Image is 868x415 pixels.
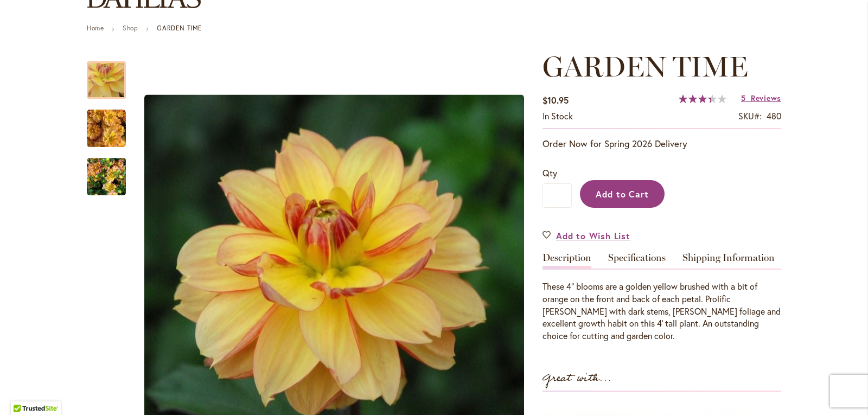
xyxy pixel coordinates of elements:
a: Shop [123,24,138,32]
span: Reviews [751,93,781,103]
a: Description [542,253,591,269]
span: In stock [542,110,573,122]
div: 480 [767,110,781,123]
img: GARDEN TIME [87,151,126,203]
strong: GARDEN TIME [157,24,202,32]
div: 68% [679,94,726,103]
div: These 4" blooms are a golden yellow brushed with a bit of orange on the front and back of each pe... [542,280,781,342]
div: Availability [542,110,573,123]
div: Detailed Product Info [542,253,781,342]
a: 5 Reviews [741,93,781,103]
strong: Great with... [542,369,612,387]
button: Add to Cart [580,180,665,208]
span: 5 [741,93,746,103]
img: GARDEN TIME [87,109,126,148]
span: $10.95 [542,94,569,106]
a: Home [87,24,104,32]
p: Order Now for Spring 2026 Delivery [542,137,781,150]
a: Specifications [608,253,666,269]
span: Add to Cart [596,188,649,200]
a: Shipping Information [682,253,775,269]
span: Qty [542,167,557,178]
strong: SKU [738,110,762,122]
span: GARDEN TIME [542,49,748,84]
iframe: Launch Accessibility Center [8,376,39,407]
div: GARDEN TIME [87,50,137,99]
div: GARDEN TIME [87,99,137,147]
div: GARDEN TIME [87,147,126,195]
span: Add to Wish List [556,229,630,242]
a: Add to Wish List [542,229,630,242]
